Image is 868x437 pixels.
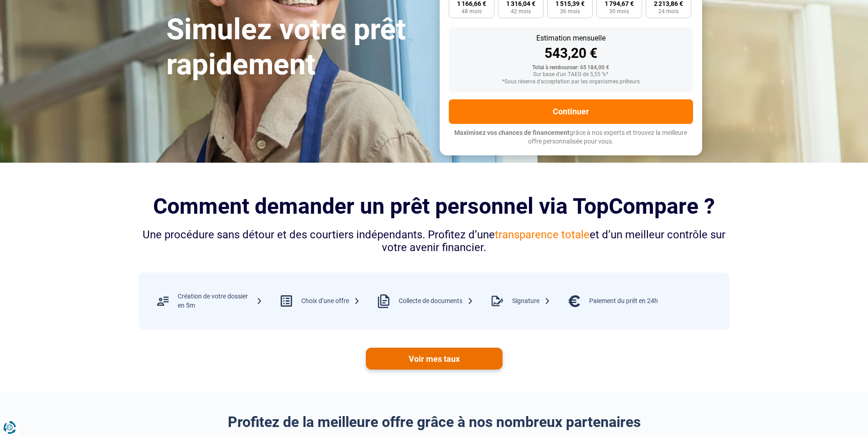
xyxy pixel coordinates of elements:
[609,9,629,14] span: 30 mois
[456,79,686,85] div: *Sous réserve d'acceptation par les organismes prêteurs
[449,99,693,124] button: Continuer
[301,297,360,306] div: Choix d’une offre
[139,228,729,255] div: Une procédure sans détour et des courtiers indépendants. Profitez d’une et d’un meilleur contrôle...
[555,0,585,7] span: 1 515,39 €
[139,413,729,431] h2: Profitez de la meilleure offre grâce à nos nombreux partenaires
[506,0,535,7] span: 1 316,04 €
[456,65,686,71] div: Total à rembourser: 65 184,00 €
[589,297,658,306] div: Paiement du prêt en 24h
[456,35,686,42] div: Estimation mensuelle
[366,348,503,370] a: Voir mes taux
[456,46,686,60] div: 543,20 €
[456,72,686,78] div: Sur base d'un TAEG de 5,55 %*
[512,297,550,306] div: Signature
[658,9,678,14] span: 24 mois
[139,194,729,219] h2: Comment demander un prêt personnel via TopCompare ?
[605,0,634,7] span: 1 794,67 €
[495,228,590,241] span: transparence totale
[178,292,262,310] div: Création de votre dossier en 5m
[449,129,693,146] p: grâce à nos experts et trouvez la meilleure offre personnalisée pour vous.
[654,0,683,7] span: 2 213,86 €
[457,0,486,7] span: 1 166,66 €
[399,297,473,306] div: Collecte de documents
[454,129,570,136] span: Maximisez vos chances de financement
[511,9,531,14] span: 42 mois
[166,12,429,82] h1: Simulez votre prêt rapidement
[462,9,482,14] span: 48 mois
[560,9,580,14] span: 36 mois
